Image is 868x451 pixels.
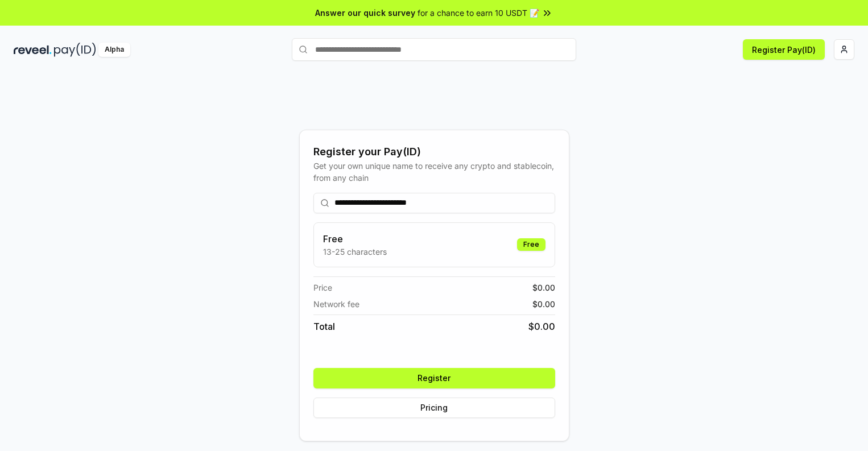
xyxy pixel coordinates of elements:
[532,298,555,310] span: $ 0.00
[517,238,545,251] div: Free
[315,7,415,19] span: Answer our quick survey
[313,320,335,333] span: Total
[14,43,52,57] img: reveel_dark
[54,43,96,57] img: pay_id
[532,282,555,293] span: $ 0.00
[313,160,555,184] div: Get your own unique name to receive any crypto and stablecoin, from any chain
[323,232,387,246] h3: Free
[323,246,387,258] p: 13-25 characters
[98,43,130,57] div: Alpha
[743,39,825,60] button: Register Pay(ID)
[313,298,359,310] span: Network fee
[418,7,539,19] span: for a chance to earn 10 USDT 📝
[313,368,555,388] button: Register
[313,144,555,160] div: Register your Pay(ID)
[528,320,555,333] span: $ 0.00
[313,282,332,293] span: Price
[313,398,555,418] button: Pricing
